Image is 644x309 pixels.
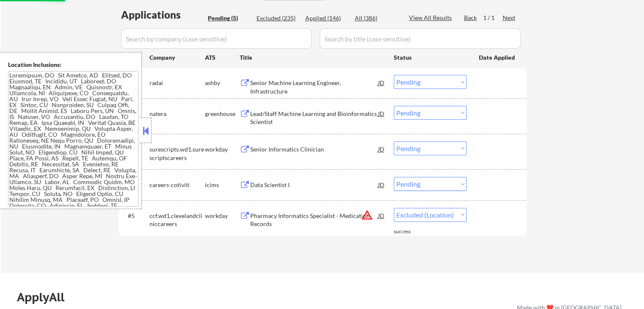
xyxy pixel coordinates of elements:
div: Status [394,50,467,65]
div: workday [205,212,240,220]
div: Location Inclusions: [8,61,138,69]
div: Pending (5) [208,14,250,22]
div: 1 / 1 [483,14,503,22]
div: careers-cotiviti [149,181,205,189]
div: Senior Informatics Clinician [250,145,378,154]
div: View All Results [409,14,454,22]
div: Date Applied [479,53,516,62]
div: All (386) [355,14,397,22]
div: Applications [121,10,205,20]
div: ApplyAll [17,290,74,304]
div: Data Scientist I [250,181,378,189]
div: JD [377,106,386,121]
div: JD [377,177,386,192]
div: Back [464,14,478,22]
div: Company [149,53,205,62]
div: natera [149,110,205,118]
div: ccf.wd1.clevelandcliniccareers [149,212,205,228]
div: Applied (146) [305,14,348,22]
div: success [394,228,428,235]
button: warning_amber [361,209,373,221]
div: Title [240,53,386,62]
div: ashby [205,79,240,87]
div: surescripts.wd1.surescriptscareers [149,145,205,162]
div: JD [377,208,386,223]
div: greenhouse [205,110,240,118]
input: Search by company (case sensitive) [121,28,312,49]
div: Senior Machine Learning Engineer, Infrastructure [250,79,378,95]
div: workday [205,145,240,154]
div: radai [149,79,205,87]
div: JD [377,75,386,90]
div: Lead/Staff Machine Learning and Bioinformatics Scientist [250,110,378,126]
div: Pharmacy Informatics Specialist - Medication Records [250,212,378,228]
div: #5 [128,212,143,220]
div: Excluded (235) [257,14,299,22]
div: Next [503,14,516,22]
input: Search by title (case sensitive) [320,28,521,49]
div: icims [205,181,240,189]
div: ATS [205,53,240,62]
div: JD [377,141,386,157]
